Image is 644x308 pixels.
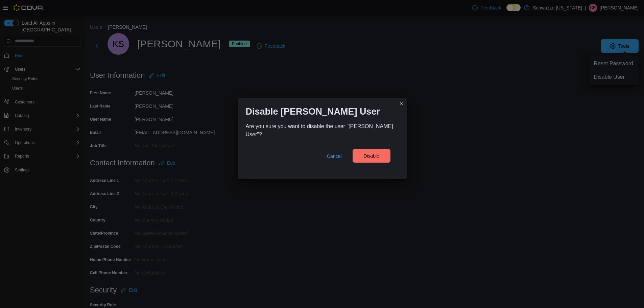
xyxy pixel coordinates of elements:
button: Cancel [324,149,344,163]
span: Cancel [327,153,342,160]
button: Closes this modal window [397,99,405,108]
button: Disable [353,149,390,163]
div: Are you sure you want to disable the user "[PERSON_NAME] User"? [246,122,399,139]
span: Disable [363,152,379,159]
h1: Disable [PERSON_NAME] User [246,106,380,117]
